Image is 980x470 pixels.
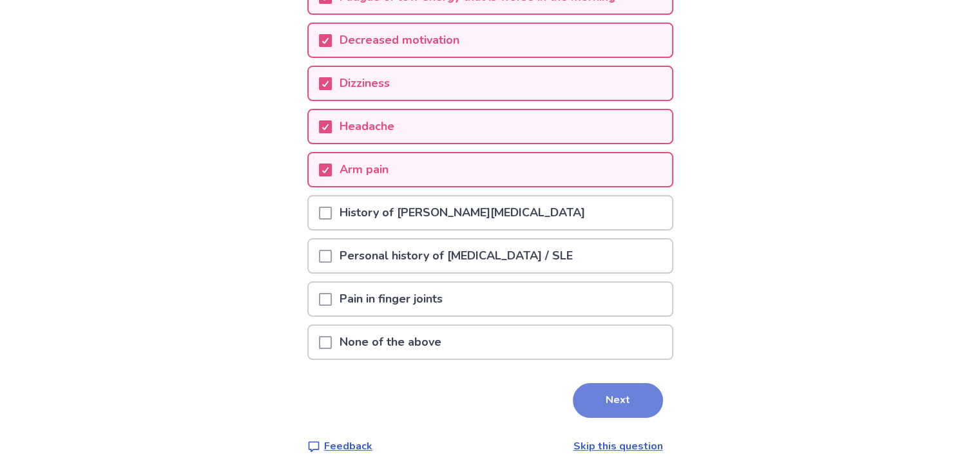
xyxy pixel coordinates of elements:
[332,326,449,359] p: None of the above
[332,196,593,229] p: History of [PERSON_NAME][MEDICAL_DATA]
[324,438,372,454] p: Feedback
[307,438,372,454] a: Feedback
[573,383,663,418] button: Next
[332,153,396,186] p: Arm pain
[332,24,467,57] p: Decreased motivation
[332,240,581,272] p: Personal history of [MEDICAL_DATA] / SLE
[332,67,398,100] p: Dizziness
[573,439,663,453] a: Skip this question
[332,110,402,143] p: Headache
[332,283,450,315] p: Pain in finger joints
